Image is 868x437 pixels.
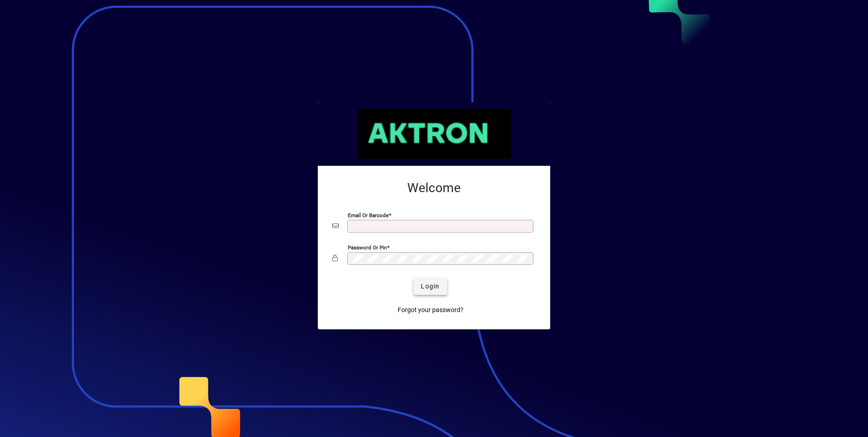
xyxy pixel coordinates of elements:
h2: Welcome [332,180,536,196]
mat-label: Email or Barcode [348,212,389,218]
span: Forgot your password? [398,305,464,315]
span: Login [421,282,439,291]
mat-label: Password or Pin [348,244,387,250]
a: Forgot your password? [394,302,467,318]
button: Login [414,278,447,295]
